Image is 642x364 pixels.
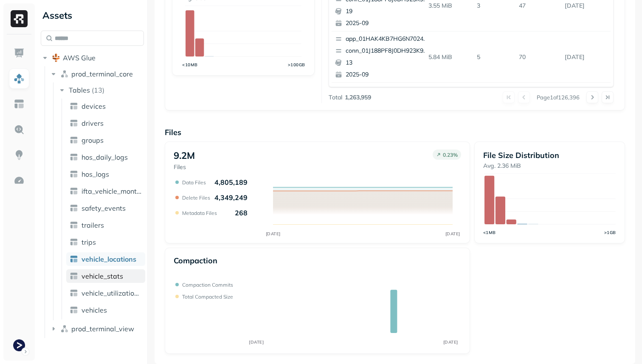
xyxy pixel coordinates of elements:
p: Compaction [174,256,217,265]
span: vehicles [82,306,107,314]
button: app_01HAK4KB7HG6N7024210G3S8D5conn_01JB7Y5QYT0AXTK74T3GKNREFB72025-09 [332,83,432,134]
p: 70 [515,50,561,65]
p: 4,805,189 [214,178,248,186]
p: 5 [473,50,515,65]
img: Dashboard [14,48,25,59]
tspan: [DATE] [265,231,280,237]
p: 9.2M [174,150,195,161]
tspan: <10MB [182,62,198,67]
a: vehicle_utilization_day [66,286,145,300]
p: 2025-09 [346,71,428,79]
span: drivers [82,119,104,127]
a: hos_daily_logs [66,150,145,164]
tspan: >1GB [604,230,616,235]
a: safety_events [66,201,145,215]
tspan: >100GB [288,62,305,67]
img: table [70,119,78,127]
img: table [70,102,78,110]
tspan: <1MB [483,230,496,235]
img: Asset Explorer [14,99,25,110]
img: table [70,170,78,178]
button: prod_terminal_core [49,67,144,81]
img: Optimization [14,175,25,186]
p: Data Files [182,179,206,186]
img: table [70,238,78,246]
p: Metadata Files [182,210,217,216]
img: namespace [60,324,69,333]
span: safety_events [82,204,126,212]
img: table [70,272,78,280]
img: Ryft [11,10,28,27]
button: app_01HAK4KB7HG6N7024210G3S8D5conn_01J188PF8J0DH923K90VJ291CT132025-09 [332,31,432,82]
p: Total [329,93,342,102]
tspan: [DATE] [445,231,460,237]
a: vehicles [66,303,145,317]
p: 19 [346,7,428,16]
span: vehicle_utilization_day [82,289,142,297]
img: table [70,255,78,263]
p: 2025-09 [346,19,428,28]
p: Files [165,127,625,137]
span: hos_logs [82,170,109,178]
p: Page 1 of 126,396 [537,93,580,101]
span: devices [82,102,106,110]
span: prod_terminal_view [71,324,134,333]
span: vehicle_locations [82,255,136,263]
img: Terminal [13,339,25,351]
img: Assets [14,73,25,84]
span: Tables [69,86,90,94]
img: namespace [60,70,69,78]
img: table [70,153,78,161]
span: prod_terminal_core [71,70,133,78]
a: ifta_vehicle_months [66,184,145,198]
span: groups [82,136,104,144]
img: table [70,204,78,212]
p: Sep 21, 2025 [561,50,611,65]
p: Files [174,163,195,171]
button: AWS Glue [41,51,144,65]
a: devices [66,99,145,113]
a: vehicle_locations [66,252,145,266]
a: trailers [66,218,145,232]
img: table [70,136,78,144]
span: ifta_vehicle_months [82,187,142,195]
span: vehicle_stats [82,272,123,280]
img: table [70,289,78,297]
p: conn_01J188PF8J0DH923K90VJ291CT [346,47,428,55]
tspan: [DATE] [443,339,458,345]
p: app_01HAK4KB7HG6N7024210G3S8D5 [346,35,428,43]
div: Assets [41,8,144,22]
span: trips [82,238,96,246]
img: Insights [14,150,25,161]
img: table [70,187,78,195]
p: Avg. 2.36 MiB [483,162,616,170]
p: Total compacted size [182,293,233,300]
a: trips [66,235,145,249]
img: table [70,221,78,229]
a: drivers [66,116,145,130]
span: trailers [82,221,104,229]
p: 13 [346,59,428,67]
a: groups [66,133,145,147]
p: ( 13 ) [92,86,104,94]
img: root [52,54,60,62]
p: File Size Distribution [483,150,616,160]
img: Query Explorer [14,124,25,135]
tspan: [DATE] [249,339,264,345]
p: 5.84 MiB [425,50,474,65]
p: 0.23 % [443,152,458,158]
button: Tables(13) [58,83,145,97]
img: table [70,306,78,314]
span: AWS Glue [63,54,96,62]
button: prod_terminal_view [49,322,144,336]
p: Delete Files [182,195,210,201]
a: hos_logs [66,167,145,181]
p: Compaction commits [182,282,233,288]
p: 4,349,249 [214,193,248,202]
span: hos_daily_logs [82,153,128,161]
p: 268 [235,209,248,217]
a: vehicle_stats [66,269,145,283]
p: 1,263,959 [345,93,371,102]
